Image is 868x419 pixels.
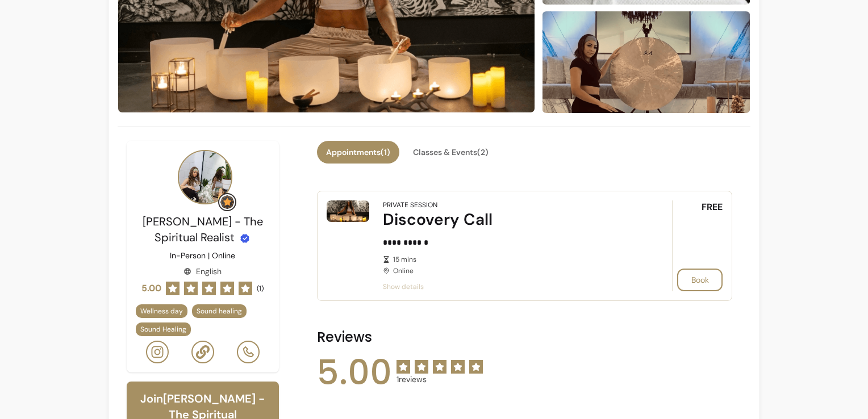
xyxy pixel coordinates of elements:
[178,150,232,204] img: Provider image
[140,307,183,316] span: Wellness day
[141,282,161,295] span: 5.00
[197,307,242,316] span: Sound healing
[317,355,392,389] span: 5.00
[257,284,264,293] span: ( 1 )
[183,266,222,277] div: English
[542,10,750,115] img: image-2
[220,195,234,209] img: Grow
[327,200,369,222] img: Discovery Call
[702,200,723,214] span: FREE
[143,214,263,245] span: [PERSON_NAME] - The Spiritual Realist
[383,282,641,291] span: Show details
[170,250,235,261] p: In-Person | Online
[383,209,641,230] div: Discovery Call
[404,141,498,164] button: Classes & Events(2)
[383,255,641,275] div: Online
[383,200,437,209] div: Private Session
[393,255,641,264] span: 15 mins
[677,269,723,291] button: Book
[317,141,399,164] button: Appointments(1)
[140,325,186,334] span: Sound Healing
[397,374,483,385] span: 1 reviews
[317,328,733,346] h2: Reviews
